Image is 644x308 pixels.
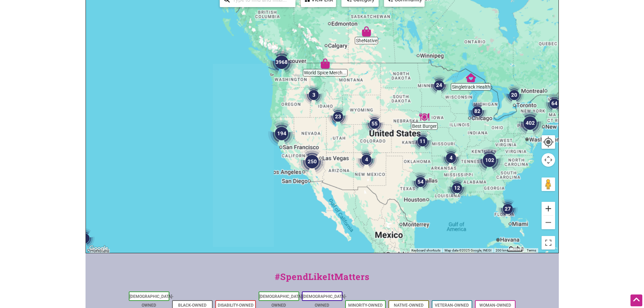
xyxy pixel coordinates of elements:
[498,199,518,219] div: 27
[419,112,429,122] div: Best Burger
[178,303,207,308] a: Black-Owned
[303,294,347,308] a: [DEMOGRAPHIC_DATA]-Owned
[348,303,383,308] a: Minority-Owned
[361,26,372,37] div: SheNative
[411,248,440,253] button: Keyboard shortcuts
[88,244,110,253] a: Open this area in Google Maps (opens a new window)
[542,135,555,149] button: Your Location
[542,202,555,215] button: Zoom in
[268,120,295,147] div: 194
[466,73,476,83] div: Singletrack Health
[527,248,536,252] a: Terms (opens in new tab)
[441,148,461,168] div: 4
[476,147,503,174] div: 102
[445,248,492,252] span: Map data ©2025 Google, INEGI
[496,248,507,252] span: 200 km
[86,270,559,290] div: #SpendLikeItMatters
[504,85,524,105] div: 20
[479,303,511,308] a: Woman-Owned
[467,101,487,121] div: 82
[447,178,467,198] div: 12
[320,58,330,69] div: World Spice Merchants
[259,294,303,308] a: [DEMOGRAPHIC_DATA]-Owned
[494,248,525,253] button: Map Scale: 200 km per 42 pixels
[517,110,544,137] div: 402
[328,106,348,127] div: 23
[544,93,565,114] div: 64
[88,244,110,253] img: Google
[394,303,424,308] a: Native-Owned
[304,85,324,105] div: 3
[630,294,642,306] div: Scroll Back to Top
[429,75,449,95] div: 24
[218,303,254,308] a: Disability-Owned
[129,294,173,308] a: [DEMOGRAPHIC_DATA]-Owned
[542,153,555,167] button: Map camera controls
[356,149,377,170] div: 4
[412,131,433,151] div: 11
[364,114,385,134] div: 55
[541,236,555,250] button: Toggle fullscreen view
[542,177,555,191] button: Drag Pegman onto the map to open Street View
[74,228,95,248] div: 8
[435,303,469,308] a: Veteran-Owned
[268,49,295,76] div: 3968
[299,148,326,175] div: 250
[410,172,431,192] div: 54
[542,216,555,229] button: Zoom out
